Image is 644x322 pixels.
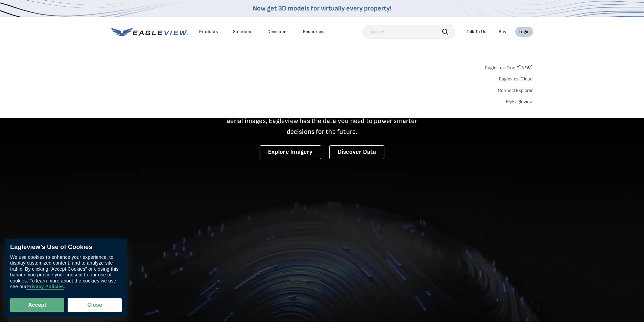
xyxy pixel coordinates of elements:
div: Talk To Us [467,29,486,35]
div: Login [519,29,530,35]
div: Products [199,29,218,35]
a: Eagleview One™*NEW* [485,63,533,71]
a: Privacy Policies [26,284,64,290]
input: Search [363,25,455,39]
button: Close [68,298,122,312]
a: MyEagleview [506,99,533,105]
a: Discover Data [329,145,384,159]
p: A new era starts here. Built on more than 3.5 billion high-resolution aerial images, Eagleview ha... [219,105,426,137]
div: Solutions [233,29,253,35]
div: We use cookies to enhance your experience, to display customized content, and to analyze site tra... [10,254,122,290]
a: ConnectExplorer [498,88,533,94]
button: Accept [10,298,64,312]
a: Explore Imagery [260,145,321,159]
div: Resources [303,29,325,35]
span: NEW [519,65,533,71]
div: Eagleview’s Use of Cookies [10,244,122,251]
a: Eagleview Cloud [499,76,533,82]
a: Buy [499,29,506,35]
a: Now get 3D models for virtually every property! [253,4,391,13]
a: Developer [267,29,288,35]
